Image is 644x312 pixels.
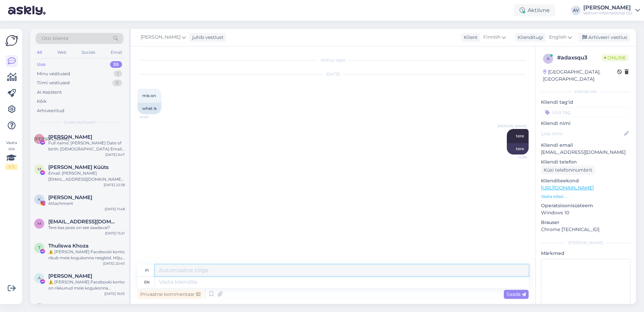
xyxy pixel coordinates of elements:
[48,170,125,182] div: Email: [PERSON_NAME][EMAIL_ADDRESS][DOMAIN_NAME] Date of birth: [DEMOGRAPHIC_DATA] Full name: [PE...
[541,130,623,137] input: Lisa nimi
[37,98,47,105] div: Kõik
[141,34,180,41] span: [PERSON_NAME]
[541,193,631,199] p: Vaata edasi ...
[547,56,550,61] span: a
[48,219,118,225] span: m.nommilo@gmail.com
[37,89,62,96] div: AI Assistent
[64,119,95,125] span: Uued vestlused
[48,243,89,249] span: Thuliswa Khoza
[543,69,617,83] div: [GEOGRAPHIC_DATA], [GEOGRAPHIC_DATA]
[104,182,125,187] div: [DATE] 22:38
[516,133,524,138] span: tere
[114,71,122,77] div: 1
[112,80,122,86] div: 0
[541,250,631,257] p: Märkmed
[138,57,529,63] div: Vestlus algas
[48,249,125,261] div: ⚠️ [PERSON_NAME] Facebooki konto rikub meie kogukonna reegleid. Hiljuti on meie süsteem saanud ka...
[583,5,633,10] div: [PERSON_NAME]
[515,34,543,41] div: Klienditugi
[48,194,92,200] span: Kristin Kerro
[5,34,18,47] img: Askly Logo
[549,34,567,41] span: English
[5,140,17,170] div: Vaata siia
[105,152,125,157] div: [DATE] 6:47
[541,142,631,149] p: Kliendi email
[571,6,581,15] div: AV
[583,10,633,16] div: Veltron International OÜ
[541,185,594,191] a: [URL][DOMAIN_NAME]
[138,103,161,114] div: what is
[461,34,478,41] div: Klient
[110,61,122,68] div: 55
[48,164,109,170] span: Merle Küüts
[541,89,631,95] div: Kliendi info
[142,93,156,98] span: mis on
[37,71,70,77] div: Minu vestlused
[578,33,630,42] div: Arhiveeri vestlus
[5,164,17,170] div: 1 / 3
[105,207,125,212] div: [DATE] 11:48
[38,197,41,202] span: K
[541,99,631,106] p: Kliendi tag'id
[601,54,629,61] span: Online
[541,120,631,127] p: Kliendi nimi
[80,48,97,57] div: Socials
[501,155,527,160] span: 14:09
[38,167,41,172] span: M
[38,245,41,250] span: T
[34,136,69,141] span: [PERSON_NAME]
[541,177,631,184] p: Klienditeekond
[483,34,500,41] span: Finnish
[48,134,92,140] span: Яна Гуртовая
[42,35,68,42] span: Otsi kliente
[48,225,125,231] div: Tere kas poes on see saadaval?
[105,231,125,236] div: [DATE] 15:21
[144,276,150,288] div: en
[541,166,595,175] div: Küsi telefoninumbrit
[557,54,601,62] div: # adaxsqu3
[38,275,41,280] span: A
[56,48,68,57] div: Web
[541,226,631,233] p: Chrome [TECHNICAL_ID]
[48,200,125,207] div: Attachment
[514,4,555,16] div: Aktiivne
[37,80,70,86] div: Tiimi vestlused
[583,5,640,16] a: [PERSON_NAME]Veltron International OÜ
[507,143,529,154] div: tere
[103,261,125,266] div: [DATE] 20:45
[38,221,41,226] span: m
[541,107,631,117] input: Lisa tag
[48,140,125,152] div: Full name: [PERSON_NAME] Date of birth: [DEMOGRAPHIC_DATA] Email: [PERSON_NAME][EMAIL_ADDRESS][DO...
[498,124,527,129] span: [PERSON_NAME]
[109,48,123,57] div: Email
[541,219,631,226] p: Brauser
[190,34,224,41] div: juhib vestlust
[48,303,92,309] span: Rait Kristal
[541,202,631,209] p: Operatsioonisüsteem
[48,273,92,279] span: Abraham Fernando
[140,115,165,120] span: 14:09
[541,149,631,156] p: [EMAIL_ADDRESS][DOMAIN_NAME]
[541,159,631,166] p: Kliendi telefon
[138,290,203,299] div: Privaatne kommentaar
[36,48,43,57] div: All
[37,61,46,68] div: Uus
[138,71,529,77] div: [DATE]
[104,291,125,296] div: [DATE] 16:53
[541,240,631,246] div: [PERSON_NAME]
[506,291,526,297] span: Saada
[541,209,631,216] p: Windows 10
[145,265,149,276] div: fi
[48,279,125,291] div: ⚠️ [PERSON_NAME] Facebooki konto on rikkunud meie kogukonna standardeid. Meie süsteem on saanud p...
[37,107,64,114] div: Arhiveeritud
